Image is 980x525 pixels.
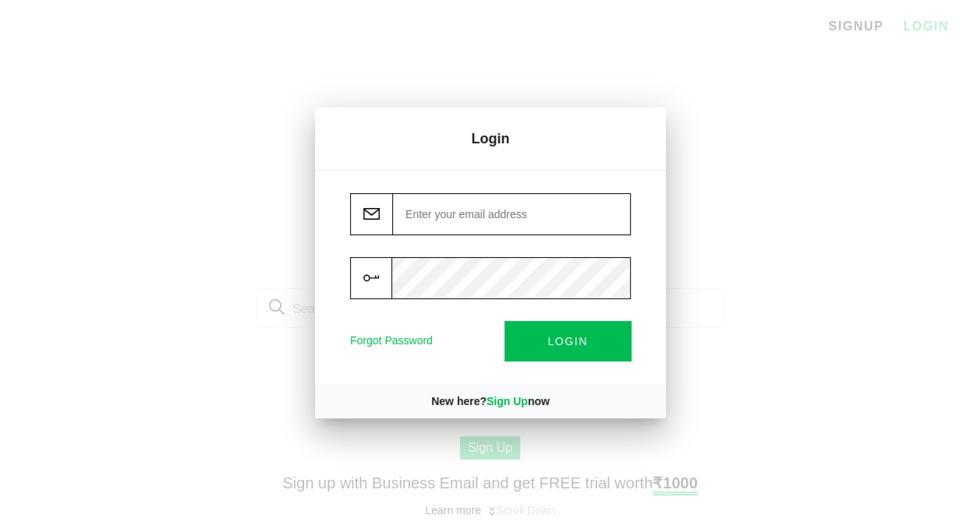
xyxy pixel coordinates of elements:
[350,193,392,235] img: email.svg
[350,334,433,347] a: Forgot Password
[350,257,391,298] img: key.svg
[338,131,642,146] p: Login
[547,334,588,347] span: LOGIN
[392,193,631,235] input: Enter your email address
[504,320,631,360] button: LOGIN
[486,394,527,407] a: Sign Up
[315,383,666,418] div: New here? now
